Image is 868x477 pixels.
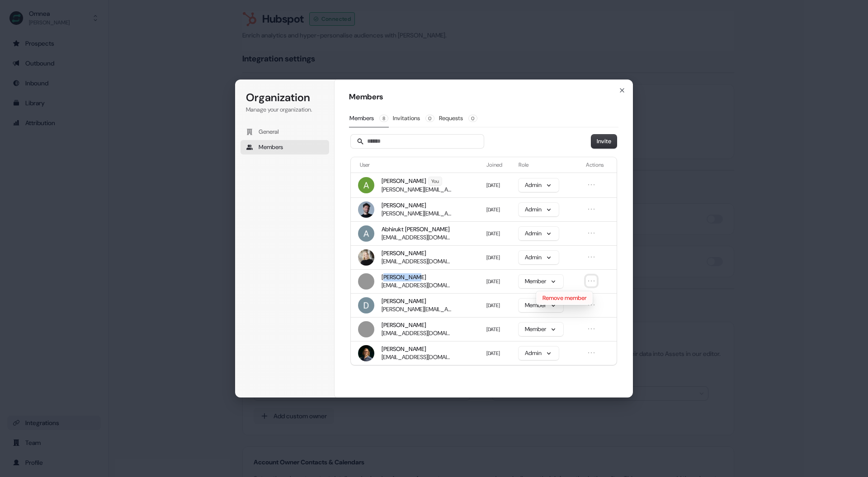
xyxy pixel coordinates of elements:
span: [EMAIL_ADDRESS][DOMAIN_NAME] [382,281,453,290]
span: 8 [379,115,388,122]
span: Members [259,143,283,151]
span: [PERSON_NAME] [382,273,426,281]
span: [EMAIL_ADDRESS][DOMAIN_NAME] [382,234,453,242]
span: [DATE] [486,302,500,309]
span: [PERSON_NAME] [382,297,426,305]
span: Abhirukt [PERSON_NAME] [382,225,450,234]
span: [PERSON_NAME][EMAIL_ADDRESS][DOMAIN_NAME] [382,210,453,218]
span: [DATE] [486,326,500,332]
img: Patrick Penzo [358,201,374,218]
button: Open menu [586,228,597,238]
th: Actions [582,157,617,173]
span: General [259,128,279,136]
th: Role [515,157,582,173]
p: Manage your organization. [246,106,324,114]
span: [PERSON_NAME][EMAIL_ADDRESS][DOMAIN_NAME] [382,305,453,313]
button: Open menu [586,179,597,190]
img: Abhirukt Sapru [358,225,374,242]
th: User [351,157,483,173]
span: You [429,177,442,185]
span: 0 [468,115,477,122]
span: 0 [425,115,434,122]
span: [PERSON_NAME] [382,321,426,329]
button: Open menu [586,299,597,310]
span: [DATE] [486,182,500,188]
button: Invitations [392,110,435,127]
button: Open menu [586,347,597,358]
button: Members [349,110,389,127]
button: Open menu [586,252,597,262]
img: David Murugasu [358,297,374,313]
span: [PERSON_NAME][EMAIL_ADDRESS][DOMAIN_NAME] [382,186,453,194]
span: [PERSON_NAME] [382,249,426,257]
button: Open menu [586,323,597,334]
button: Requests [439,110,478,127]
span: [DATE] [486,230,500,237]
span: [PERSON_NAME] [382,345,426,353]
button: Open menu [586,204,597,215]
span: [DATE] [486,206,500,213]
button: Remove member [537,292,592,304]
span: [EMAIL_ADDRESS][DOMAIN_NAME] [382,353,453,361]
img: Jasmin Heimann [358,249,374,266]
h1: Members [349,92,618,103]
span: [DATE] [486,278,500,285]
button: Invite [591,135,617,148]
img: Nick Barker [358,345,374,361]
span: [DATE] [486,350,500,356]
input: Search [351,135,484,148]
span: [PERSON_NAME] [382,201,426,210]
img: Alex Roden [358,177,374,193]
h1: Organization [246,90,324,105]
button: Close menu [586,276,597,286]
span: [EMAIL_ADDRESS][DOMAIN_NAME] [382,329,453,337]
span: [EMAIL_ADDRESS][DOMAIN_NAME] [382,257,453,266]
img: Jack Wilson [358,273,374,290]
span: [PERSON_NAME] [382,177,426,185]
img: Ben Champion [358,321,374,337]
span: [DATE] [486,254,500,261]
th: Joined [483,157,515,173]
